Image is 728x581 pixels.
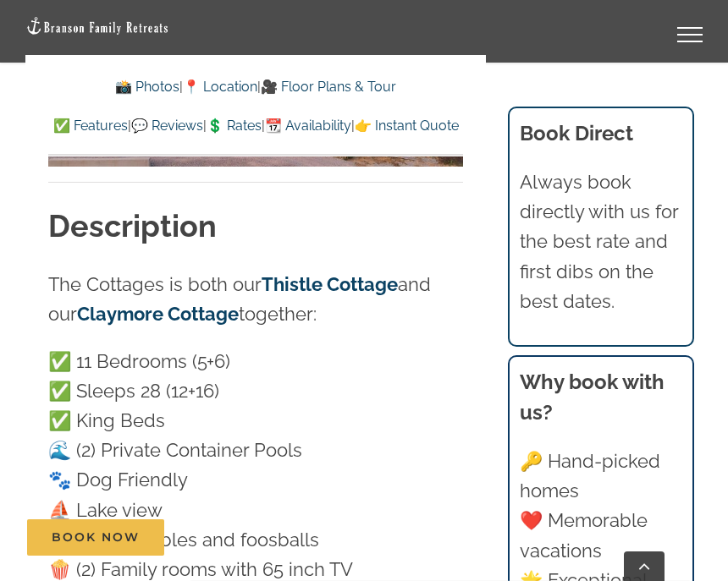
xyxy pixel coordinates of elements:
[207,118,262,134] a: 💲 Rates
[77,303,239,325] a: Claymore Cottage
[265,118,351,134] a: 📆 Availability
[261,79,396,95] a: 🎥 Floor Plans & Tour
[355,118,459,134] a: 👉 Instant Quote
[262,273,398,295] a: Thistle Cottage
[27,519,164,556] a: Book Now
[656,27,724,42] a: Toggle Menu
[520,167,682,316] p: Always book directly with us for the best rate and first dibs on the best dates.
[48,115,463,137] p: | | | |
[48,208,217,244] strong: Description
[131,118,203,134] a: 💬 Reviews
[52,530,140,545] span: Book Now
[25,16,169,36] img: Branson Family Retreats Logo
[48,270,463,329] p: The Cottages is both our and our together:
[115,79,179,95] a: 📸 Photos
[53,118,128,134] a: ✅ Features
[520,367,682,428] h3: Why book with us?
[520,121,633,145] b: Book Direct
[48,76,463,98] p: | |
[183,79,257,95] a: 📍 Location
